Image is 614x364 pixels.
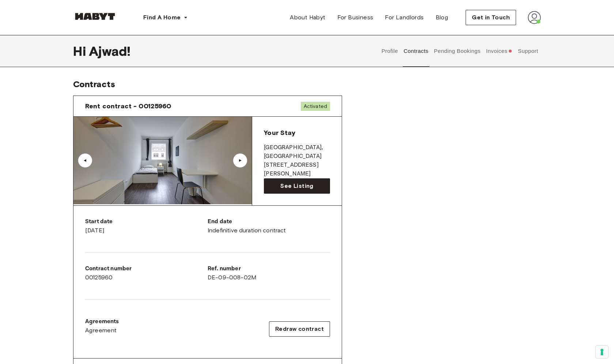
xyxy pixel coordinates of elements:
[264,178,330,194] a: See Listing
[596,346,608,358] button: Your consent preferences for tracking technologies
[236,158,244,163] div: ▲
[208,217,330,226] p: End date
[82,158,89,163] div: ▲
[290,13,325,22] span: About Habyt
[143,13,181,22] span: Find A Home
[85,217,208,235] div: [DATE]
[385,13,424,22] span: For Landlords
[264,161,330,178] p: [STREET_ADDRESS][PERSON_NAME]
[89,43,130,59] span: Ajwad !
[85,326,119,335] a: Agreement
[379,10,429,25] a: For Landlords
[466,10,516,25] button: Get in Touch
[528,11,541,24] img: avatar
[73,13,117,20] img: Habyt
[85,102,171,111] span: Rent contract - 00125960
[264,143,330,161] p: [GEOGRAPHIC_DATA] , [GEOGRAPHIC_DATA]
[284,10,331,25] a: About Habyt
[517,35,539,67] button: Support
[337,13,374,22] span: For Business
[472,13,510,22] span: Get in Touch
[430,10,454,25] a: Blog
[208,264,330,282] div: DE-09-008-02M
[208,264,330,273] p: Ref. number
[301,102,330,111] span: Activated
[269,321,330,337] button: Redraw contract
[380,35,399,67] button: Profile
[436,13,448,22] span: Blog
[331,10,379,25] a: For Business
[85,264,208,282] div: 00125960
[264,129,295,137] span: Your Stay
[73,117,252,204] img: Image of the room
[433,35,482,67] button: Pending Bookings
[137,10,194,25] button: Find A Home
[85,264,208,273] p: Contract number
[275,325,324,333] span: Redraw contract
[403,35,429,67] button: Contracts
[208,217,330,235] div: Indefinitive duration contract
[73,43,89,59] span: Hi
[280,182,313,190] span: See Listing
[85,217,208,226] p: Start date
[73,79,115,89] span: Contracts
[85,326,117,335] span: Agreement
[85,317,119,326] p: Agreements
[379,35,541,67] div: user profile tabs
[485,35,513,67] button: Invoices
